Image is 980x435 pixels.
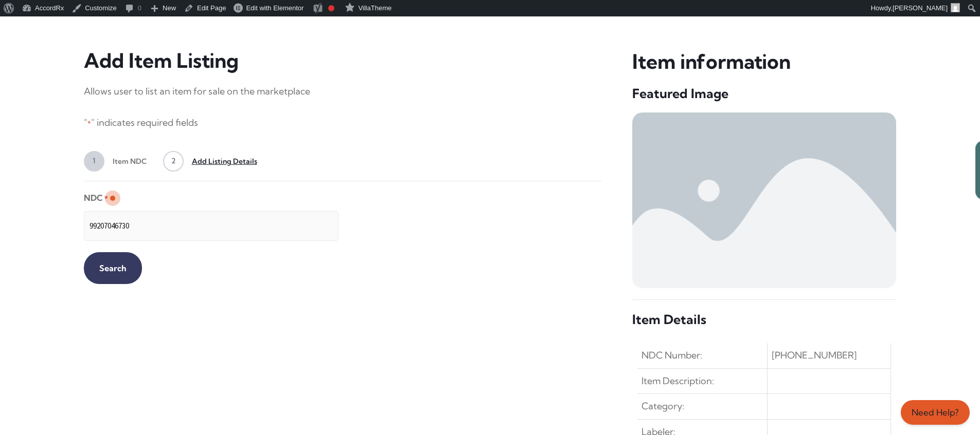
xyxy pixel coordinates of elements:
[642,347,702,364] span: NDC Number:
[642,373,714,389] span: Item Description:
[642,398,684,414] span: Category:
[901,400,970,425] a: Need Help?
[104,151,147,172] span: Item NDC
[84,252,142,284] input: Search
[246,4,304,12] span: Edit with Elementor
[84,115,602,131] p: " " indicates required fields
[632,49,896,75] h3: Item information
[84,151,104,172] span: 1
[84,49,602,73] h3: Add Item Listing
[328,5,334,11] div: Focus keyphrase not set
[632,85,896,102] h5: Featured Image
[163,151,257,172] a: 2Add Listing Details
[893,4,948,12] span: [PERSON_NAME]
[163,151,184,172] span: 2
[84,190,108,206] label: NDC
[772,347,857,364] span: [PHONE_NUMBER]
[632,311,896,328] h5: Item Details
[84,83,602,100] p: Allows user to list an item for sale on the marketplace
[184,151,257,172] span: Add Listing Details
